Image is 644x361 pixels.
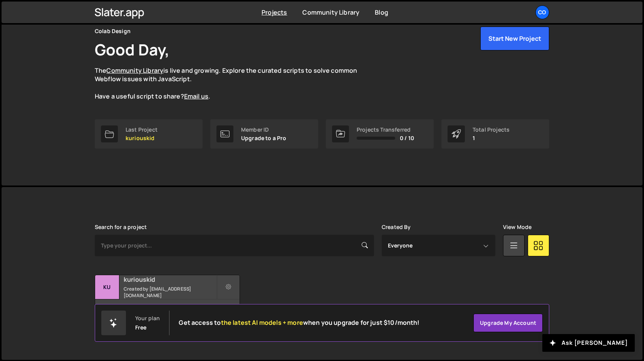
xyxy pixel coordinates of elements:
[382,224,411,230] label: Created By
[126,135,158,141] p: kuriouskid
[124,275,216,284] h2: kuriouskid
[95,224,147,230] label: Search for a project
[95,39,169,60] h1: Good Day,
[473,314,543,332] a: Upgrade my account
[262,8,287,17] a: Projects
[375,8,388,17] a: Blog
[503,224,532,230] label: View Mode
[480,27,549,50] button: Start New Project
[95,27,131,36] div: Colab Design
[95,66,372,101] p: The is live and growing. Explore the curated scripts to solve common Webflow issues with JavaScri...
[95,299,240,323] div: 3 pages, last updated by [DATE]
[95,235,374,256] input: Type your project...
[542,334,635,352] button: Ask [PERSON_NAME]
[135,315,160,321] div: Your plan
[400,135,414,141] span: 0 / 10
[473,127,510,133] div: Total Projects
[135,324,147,331] div: Free
[95,275,240,323] a: ku kuriouskid Created by [EMAIL_ADDRESS][DOMAIN_NAME] 3 pages, last updated by [DATE]
[241,135,287,141] p: Upgrade to a Pro
[357,127,414,133] div: Projects Transferred
[184,92,208,100] a: Email us
[106,66,163,75] a: Community Library
[95,275,119,299] div: ku
[179,319,419,326] h2: Get access to when you upgrade for just $10/month!
[126,127,158,133] div: Last Project
[124,286,216,299] small: Created by [EMAIL_ADDRESS][DOMAIN_NAME]
[473,135,510,141] p: 1
[535,5,549,19] a: Co
[241,127,287,133] div: Member ID
[95,119,203,149] a: Last Project kuriouskid
[302,8,359,17] a: Community Library
[221,318,303,327] span: the latest AI models + more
